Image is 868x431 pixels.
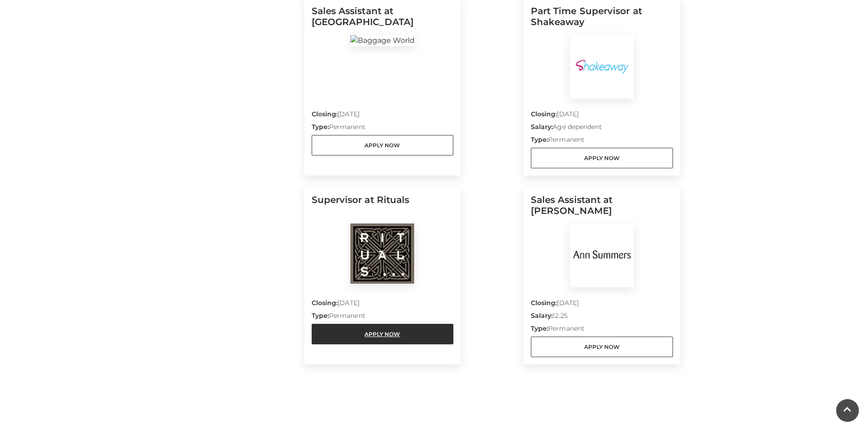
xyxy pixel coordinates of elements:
p: [DATE] [312,109,454,122]
h5: Sales Assistant at [GEOGRAPHIC_DATA] [312,5,454,35]
strong: Type: [531,324,548,332]
img: Shakeaway [570,35,634,99]
strong: Salary: [531,123,553,131]
p: Permanent [531,324,673,337]
strong: Salary: [531,312,553,320]
p: [DATE] [531,109,673,122]
p: Permanent [312,122,454,135]
img: Ann Summers [570,223,634,287]
strong: Type: [312,312,329,320]
a: Apply Now [312,324,454,344]
h5: Part Time Supervisor at Shakeaway [531,5,673,35]
strong: Closing: [531,299,557,307]
h5: Sales Assistant at [PERSON_NAME] [531,194,673,223]
h5: Supervisor at Rituals [312,194,454,223]
a: Apply Now [531,148,673,168]
strong: Type: [312,123,329,131]
strong: Closing: [312,299,338,307]
strong: Type: [531,135,548,144]
img: Baggage World [350,35,415,46]
strong: Closing: [531,110,557,118]
p: [DATE] [531,298,673,311]
p: Permanent [531,135,673,148]
p: 12.25 [531,311,673,324]
p: Permanent [312,311,454,324]
p: [DATE] [312,298,454,311]
img: Rituals [350,223,414,284]
strong: Closing: [312,110,338,118]
a: Apply Now [312,135,454,156]
p: Age dependent [531,122,673,135]
a: Apply Now [531,337,673,357]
